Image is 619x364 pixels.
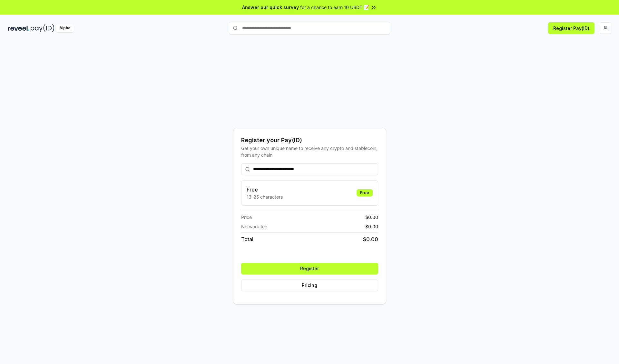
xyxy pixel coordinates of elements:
[8,24,29,32] img: reveel_dark
[241,223,267,230] span: Network fee
[242,4,299,11] span: Answer our quick survey
[241,214,252,221] span: Price
[241,235,253,243] span: Total
[241,280,378,291] button: Pricing
[357,189,373,196] div: Free
[300,4,369,11] span: for a chance to earn 10 USDT 📝
[31,24,54,32] img: pay_id
[365,214,378,221] span: $ 0.00
[241,145,378,158] div: Get your own unique name to receive any crypto and stablecoin, from any chain
[247,186,283,193] h3: Free
[241,136,378,145] div: Register your Pay(ID)
[365,223,378,230] span: $ 0.00
[548,22,594,34] button: Register Pay(ID)
[56,24,74,32] div: Alpha
[247,193,283,200] p: 13-25 characters
[241,263,378,274] button: Register
[363,235,378,243] span: $ 0.00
